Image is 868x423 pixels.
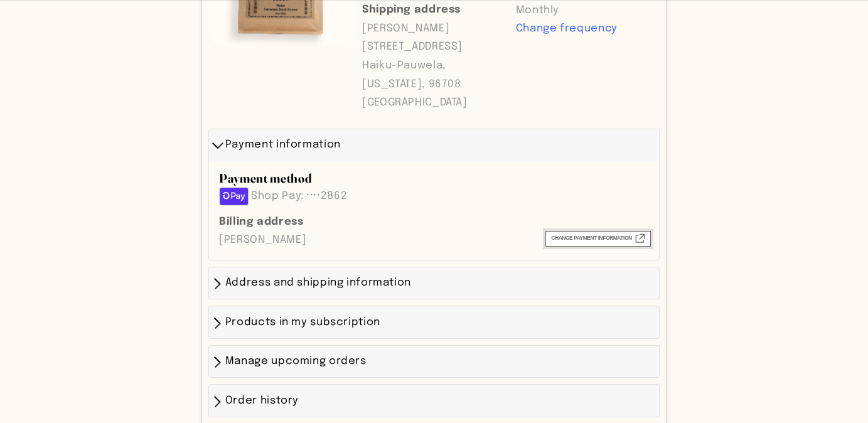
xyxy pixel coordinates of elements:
p: Monthly [516,1,656,20]
span: Shipping address [362,1,461,19]
div: Address and shipping information [209,267,658,299]
div: Payment information [209,129,658,161]
span: Change payment information [551,233,645,244]
span: Payment information [225,139,341,150]
p: [GEOGRAPHIC_DATA] [362,94,503,112]
span: Change frequency [516,19,656,38]
span: Billing address [219,213,303,232]
span: Address and shipping information [225,277,411,288]
div: Manage upcoming orders [209,346,658,378]
h3: Payment method [219,171,649,186]
span: Products in my subscription [225,317,380,328]
p: [PERSON_NAME] [362,19,503,38]
p: Haiku-Pauwela, [US_STATE], 96708 [362,56,503,94]
p: [STREET_ADDRESS] [362,38,503,56]
button: Change payment information [545,231,650,246]
span: Order history [225,395,299,406]
div: Products in my subscription [209,306,658,338]
span: 2862 [321,187,348,206]
span: ···· [306,190,321,203]
span: Shop Pay: [251,187,304,206]
span: Manage upcoming orders [225,356,367,367]
p: [PERSON_NAME] [219,231,429,250]
div: Order history [209,385,658,417]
